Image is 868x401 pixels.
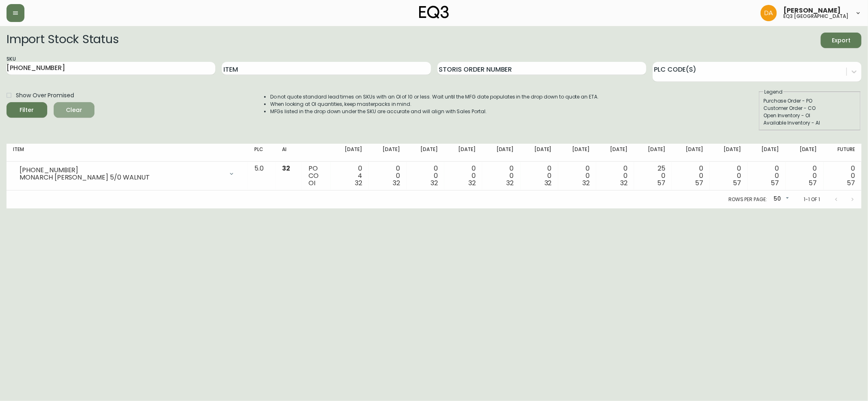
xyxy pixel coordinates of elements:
[748,144,785,162] th: [DATE]
[620,178,627,188] span: 32
[7,144,248,162] th: Item
[761,5,777,21] img: dd1a7e8db21a0ac8adbf82b84ca05374
[375,165,400,187] div: 0 0
[716,165,741,187] div: 0 0
[821,33,861,48] button: Export
[804,196,820,203] p: 1-1 of 1
[634,144,672,162] th: [DATE]
[20,167,223,174] div: [PHONE_NUMBER]
[582,178,590,188] span: 32
[763,119,856,127] div: Available Inventory - AI
[431,178,438,188] span: 32
[482,144,520,162] th: [DATE]
[308,178,315,188] span: OI
[308,165,324,187] div: PO CO
[20,174,223,181] div: MONARCH [PERSON_NAME] 5/0 WALNUT
[468,178,476,188] span: 32
[7,33,118,48] h2: Import Stock Status
[248,162,275,191] td: 5.0
[657,178,665,188] span: 57
[444,144,482,162] th: [DATE]
[282,164,290,173] span: 32
[710,144,748,162] th: [DATE]
[733,178,741,188] span: 57
[596,144,634,162] th: [DATE]
[407,144,444,162] th: [DATE]
[419,6,449,19] img: logo
[792,165,817,187] div: 0 0
[558,144,596,162] th: [DATE]
[331,144,369,162] th: [DATE]
[770,193,791,206] div: 50
[520,144,558,162] th: [DATE]
[60,105,88,115] span: Clear
[830,165,855,187] div: 0 0
[786,144,824,162] th: [DATE]
[337,165,362,187] div: 0 4
[248,144,275,162] th: PLC
[771,178,779,188] span: 57
[763,88,783,96] legend: Legend
[678,165,703,187] div: 0 0
[783,7,841,14] span: [PERSON_NAME]
[393,178,400,188] span: 32
[754,165,779,187] div: 0 0
[827,35,855,46] span: Export
[641,165,665,187] div: 25 0
[270,93,599,101] li: Do not quote standard lead times on SKUs with an OI of 10 or less. Wait until the MFG date popula...
[728,196,767,203] p: Rows per page:
[270,101,599,108] li: When looking at OI quantities, keep masterpacks in mind.
[565,165,590,187] div: 0 0
[672,144,710,162] th: [DATE]
[451,165,476,187] div: 0 0
[763,105,856,112] div: Customer Order - CO
[763,97,856,105] div: Purchase Order - PO
[695,178,703,188] span: 57
[527,165,552,187] div: 0 0
[847,178,855,188] span: 57
[489,165,514,187] div: 0 0
[413,165,438,187] div: 0 0
[54,102,94,118] button: Clear
[809,178,817,188] span: 57
[270,108,599,115] li: MFGs listed in the drop down under the SKU are accurate and will align with Sales Portal.
[16,91,74,100] span: Show Over Promised
[275,144,302,162] th: AI
[763,112,856,119] div: Open Inventory - OI
[7,102,47,118] button: Filter
[544,178,552,188] span: 32
[507,178,514,188] span: 32
[783,14,848,19] h5: eq3 [GEOGRAPHIC_DATA]
[603,165,627,187] div: 0 0
[355,178,362,188] span: 32
[13,165,241,183] div: [PHONE_NUMBER]MONARCH [PERSON_NAME] 5/0 WALNUT
[824,144,861,162] th: Future
[369,144,407,162] th: [DATE]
